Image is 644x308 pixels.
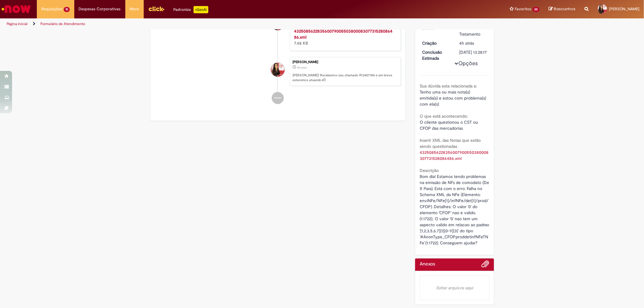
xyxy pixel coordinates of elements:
[533,7,540,12] span: 20
[420,83,477,89] b: Sua dúvida esta relacionada a:
[459,40,487,46] div: 28/08/2025 11:28:15
[155,57,401,86] li: Tassiana Fiorese Nunes
[420,174,490,246] span: Bom dia! Estamos tendo problemas na emissão de NFs de comodato (De X Para). Está com o erro: Falh...
[294,28,392,40] a: 43250856228356007900550380008307731528086486.xml
[459,40,474,46] span: 4h atrás
[40,21,85,26] a: Formulário de Atendimento
[420,113,468,119] b: O que está acontecendo:
[420,138,481,149] b: Inserir XML das Notas que estão sendo questionadas
[79,6,121,12] span: Despesas Corporativas
[549,6,575,12] a: Rascunhos
[459,49,487,55] div: [DATE] 13:28:17
[515,6,531,12] span: Favoritos
[194,6,208,13] p: +GenAi
[130,6,139,12] span: More
[420,150,489,161] a: Download de 43250856228356007900550380008307731528086486.xml
[41,6,62,12] span: Requisições
[297,66,307,69] time: 28/08/2025 11:28:15
[418,40,455,46] dt: Criação
[1,3,32,15] img: ServiceNow
[554,6,575,12] span: Rascunhos
[293,60,398,64] div: [PERSON_NAME]
[420,262,435,267] h2: Anexos
[294,28,395,46] div: 7.48 KB
[293,73,398,82] p: [PERSON_NAME]! Recebemos seu chamado R13457184 e em breve estaremos atuando.
[7,21,27,26] a: Página inicial
[420,168,439,173] b: Descrição
[482,260,489,271] button: Adicionar anexos
[5,18,425,30] ul: Trilhas de página
[609,6,639,11] span: [PERSON_NAME]
[271,63,285,77] div: Tassiana Fiorese Nunes
[420,275,489,300] em: Soltar arquivos aqui
[418,49,455,61] dt: Conclusão Estimada
[459,40,474,46] time: 28/08/2025 11:28:15
[459,25,487,37] div: Em Tratamento
[420,89,487,107] span: Tenho uma ou mais nota(s) emitida(s) e estou com problema(s) com ela(s)
[155,5,401,110] ul: Histórico de tíquete
[148,4,165,13] img: click_logo_yellow_360x200.png
[174,6,208,13] div: Padroniza
[64,7,70,12] span: 15
[297,66,307,69] span: 4h atrás
[420,119,479,131] span: O cliente questionou o CST ou CFOP das mercadorias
